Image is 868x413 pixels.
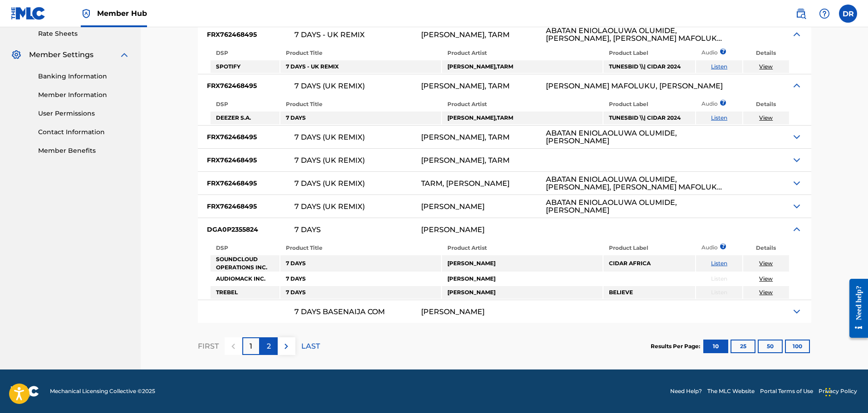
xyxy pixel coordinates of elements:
span: ? [723,100,723,106]
iframe: Chat Widget [823,369,868,413]
a: View [759,63,773,70]
th: DSP [211,98,280,111]
div: 7 DAYS (UK REMIX) [294,203,365,210]
th: Product Title [280,98,441,111]
th: Product Label [603,242,695,254]
div: [PERSON_NAME], TARM [421,156,510,164]
td: AUDIOMACK INC. [211,272,280,285]
p: 1 [250,341,252,352]
img: Expand Icon [791,131,802,142]
div: Drag [825,379,831,406]
div: [PERSON_NAME], TARM [421,31,510,39]
p: FIRST [198,341,219,352]
img: Expand Icon [791,224,802,235]
a: View [759,289,773,296]
div: FRX762468495 [198,74,294,97]
div: [PERSON_NAME], TARM [421,133,510,141]
div: 7 DAYS (UK REMIX) [294,156,365,164]
button: 25 [731,340,755,353]
th: Details [743,98,789,111]
a: Public Search [792,5,810,23]
div: ABATAN ENIOLAOLUWA OLUMIDE, [PERSON_NAME], [PERSON_NAME] MAFOLUKU, [PERSON_NAME] [546,175,727,191]
div: FRX762468495 [198,195,294,218]
div: TARM, [PERSON_NAME] [421,180,510,187]
div: 7 DAYS - UK REMIX [294,31,365,39]
img: Member Settings [11,49,22,60]
div: 7 DAYS (UK REMIX) [294,133,365,141]
div: 7 DAYS (UK REMIX) [294,180,365,187]
p: Audio [696,49,707,57]
a: The MLC Website [707,387,755,395]
th: Product Artist [442,47,603,59]
td: [PERSON_NAME] [442,286,603,299]
div: ABATAN ENIOLAOLUWA OLUMIDE, [PERSON_NAME] [546,199,727,214]
div: Help [815,5,834,23]
th: Product Label [603,47,695,59]
div: 7 DAYS [294,226,321,233]
img: help [819,8,830,19]
button: 50 [758,340,783,353]
th: Details [743,47,789,59]
th: Product Title [280,242,441,254]
td: TUNESBID \\| CIDAR 2024 [603,112,695,124]
div: 7 DAYS (UK REMIX) [294,82,365,90]
a: Contact Information [38,127,130,137]
p: Listen [696,288,742,296]
img: expand [119,49,130,60]
td: [PERSON_NAME],TARM [442,60,603,73]
div: ABATAN ENIOLAOLUWA OLUMIDE, [PERSON_NAME] [546,129,727,145]
td: TUNESBID \\| CIDAR 2024 [603,60,695,73]
td: 7 DAYS - UK REMIX [280,60,441,73]
p: Audio [696,100,707,108]
th: Product Artist [442,98,603,111]
img: Expand Icon [791,29,802,40]
div: FRX762468495 [198,23,294,46]
img: Expand Icon [791,155,802,165]
div: FRX762468495 [198,126,294,148]
div: User Menu [839,5,857,23]
td: 7 DAYS [280,255,441,272]
img: Expand Icon [791,201,802,212]
td: 7 DAYS [280,286,441,299]
td: [PERSON_NAME] [442,272,603,285]
div: [PERSON_NAME], TARM [421,82,510,90]
td: TREBEL [211,286,280,299]
div: [PERSON_NAME] [421,226,485,233]
img: Expand Icon [791,80,802,91]
a: View [759,260,773,267]
div: 7 DAYS BASENAIJA COM [294,308,385,316]
td: CIDAR AFRICA [603,255,695,272]
a: View [759,275,773,282]
div: FRX762468495 [198,172,294,194]
img: right [281,341,292,352]
th: Details [743,242,789,254]
td: 7 DAYS [280,112,441,124]
div: [PERSON_NAME] MAFOLUKU, [PERSON_NAME] [546,82,723,90]
a: Rate Sheets [38,29,130,39]
td: 7 DAYS [280,272,441,285]
a: Listen [711,260,727,267]
div: FRX762468495 [198,149,294,171]
a: Listen [711,63,727,70]
button: 100 [785,340,810,353]
td: BELIEVE [603,286,695,299]
span: ? [723,243,723,249]
button: 10 [703,340,728,353]
td: [PERSON_NAME],TARM [442,112,603,124]
a: Banking Information [38,72,130,81]
a: View [759,114,773,121]
a: Listen [711,114,727,121]
td: [PERSON_NAME] [442,255,603,272]
div: [PERSON_NAME] [421,308,485,316]
span: Member Hub [97,8,147,19]
img: search [795,8,806,19]
p: Audio [696,243,707,252]
a: Member Information [38,90,130,100]
span: Mechanical Licensing Collective © 2025 [50,387,155,395]
p: Results Per Page: [651,342,702,350]
th: Product Artist [442,242,603,254]
img: Expand Icon [791,306,802,317]
iframe: Resource Center [843,272,868,345]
